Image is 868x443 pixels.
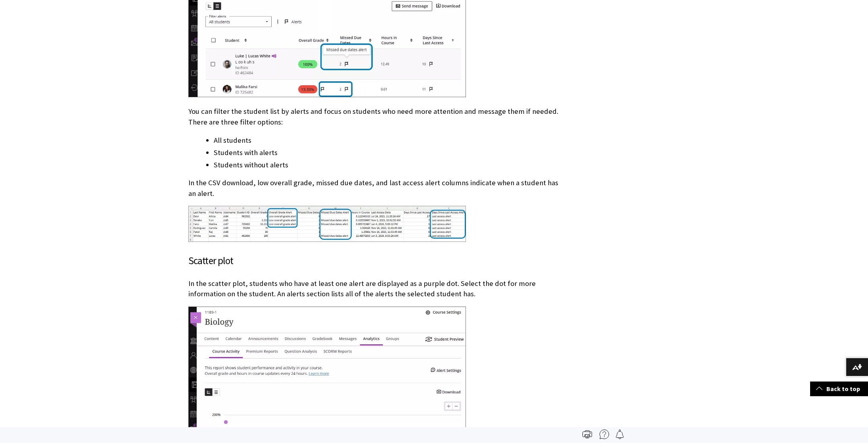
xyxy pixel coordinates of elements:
p: In the CSV download, low overall grade, missed due dates, and last access alert columns indicate ... [188,178,563,198]
img: Follow this page [615,430,625,439]
img: The CSV output of the Course Activity report, with alerts for overall grade and last date of acce... [188,206,466,242]
li: All students [214,135,563,146]
a: Back to top [810,382,868,396]
li: Students without alerts [214,159,563,171]
h3: Scatter plot [188,253,563,268]
img: Print [582,430,592,439]
img: More help [600,430,609,439]
p: You can filter the student list by alerts and focus on students who need more attention and messa... [188,106,563,127]
p: In the scatter plot, students who have at least one alert are displayed as a purple dot. Select t... [188,278,563,299]
li: Students with alerts [214,147,563,158]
